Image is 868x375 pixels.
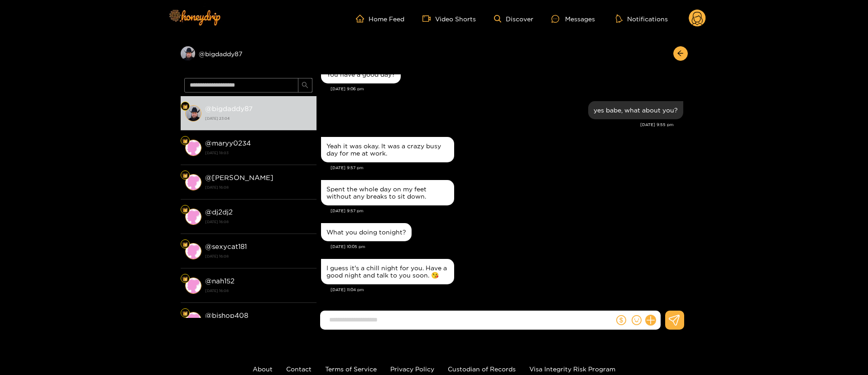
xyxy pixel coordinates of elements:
[632,315,642,325] span: smile
[588,101,683,119] div: Oct. 2, 9:55 pm
[326,229,406,236] div: What you doing tonight?
[321,65,401,83] div: Oct. 2, 9:06 pm
[356,15,369,23] span: home
[182,207,188,213] img: Fan Level
[181,46,317,61] div: @bigdaddy87
[422,15,435,23] span: video-camera
[182,138,188,144] img: Fan Level
[298,78,312,93] button: search
[673,46,688,61] button: arrow-left
[205,252,312,260] strong: [DATE] 16:08
[182,242,188,247] img: Fan Level
[331,208,683,214] div: [DATE] 9:57 pm
[205,208,233,216] strong: @ dj2dj2
[205,139,251,147] strong: @ maryy0234
[182,104,188,109] img: Fan Level
[182,173,188,178] img: Fan Level
[551,14,595,24] div: Messages
[182,311,188,316] img: Fan Level
[390,365,434,372] a: Privacy Policy
[321,259,454,284] div: Oct. 2, 11:04 pm
[321,122,674,128] div: [DATE] 9:55 pm
[205,149,312,157] strong: [DATE] 18:03
[302,82,308,89] span: search
[205,287,312,295] strong: [DATE] 16:08
[185,312,201,328] img: conversation
[331,244,683,250] div: [DATE] 10:05 pm
[331,86,683,92] div: [DATE] 9:06 pm
[205,114,312,122] strong: [DATE] 23:04
[321,223,412,241] div: Oct. 2, 10:05 pm
[326,264,449,279] div: I guess it's a chill night for you. Have a good night and talk to you soon. 😘
[321,180,454,205] div: Oct. 2, 9:57 pm
[205,174,273,181] strong: @ [PERSON_NAME]
[422,15,476,23] a: Video Shorts
[356,15,404,23] a: Home Feed
[253,365,273,372] a: About
[185,140,201,156] img: conversation
[326,185,449,200] div: Spent the whole day on my feet without any breaks to sit down.
[448,365,516,372] a: Custodian of Records
[331,165,683,171] div: [DATE] 9:57 pm
[326,71,395,78] div: You have a good day?
[205,218,312,226] strong: [DATE] 16:08
[185,243,201,259] img: conversation
[614,313,628,327] button: dollar
[185,209,201,225] img: conversation
[205,277,235,285] strong: @ nah152
[331,287,683,293] div: [DATE] 11:04 pm
[529,365,615,372] a: Visa Integrity Risk Program
[286,365,312,372] a: Contact
[326,142,449,157] div: Yeah it was okay. It was a crazy busy day for me at work.
[182,276,188,282] img: Fan Level
[185,278,201,294] img: conversation
[205,312,248,319] strong: @ bishop408
[613,14,671,23] button: Notifications
[677,50,684,58] span: arrow-left
[185,105,201,122] img: conversation
[321,137,454,162] div: Oct. 2, 9:57 pm
[205,243,247,250] strong: @ sexycat181
[494,15,533,23] a: Discover
[616,315,626,325] span: dollar
[205,183,312,191] strong: [DATE] 16:08
[205,105,253,112] strong: @ bigdaddy87
[185,174,201,190] img: conversation
[594,107,678,114] div: yes babe, what about you?
[325,365,377,372] a: Terms of Service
